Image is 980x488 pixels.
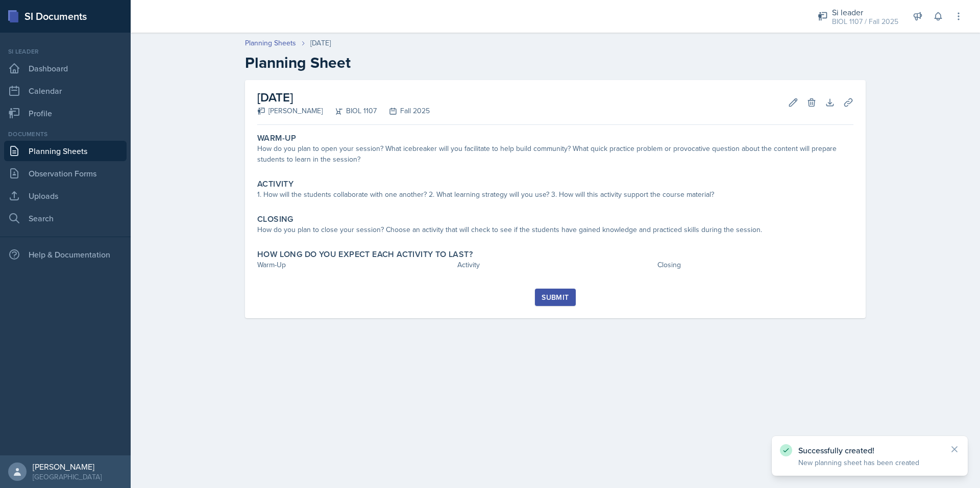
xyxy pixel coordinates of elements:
[310,38,331,48] div: [DATE]
[257,106,323,116] div: [PERSON_NAME]
[377,106,430,116] div: Fall 2025
[4,186,127,206] a: Uploads
[257,249,473,260] label: How long do you expect each activity to last?
[323,106,377,116] div: BIOL 1107
[257,260,453,270] div: Warm-Up
[245,54,866,72] h2: Planning Sheet
[4,163,127,184] a: Observation Forms
[4,208,127,228] a: Search
[257,88,430,107] h2: [DATE]
[257,224,853,235] div: How do you plan to close your session? Choose an activity that will check to see if the students ...
[657,260,853,270] div: Closing
[542,293,569,301] div: Submit
[4,244,127,265] div: Help & Documentation
[798,457,941,468] p: New planning sheet has been created
[33,472,102,482] div: [GEOGRAPHIC_DATA]
[4,141,127,161] a: Planning Sheets
[4,47,127,56] div: Si leader
[798,445,941,455] p: Successfully created!
[535,289,575,306] button: Submit
[832,16,898,27] div: BIOL 1107 / Fall 2025
[245,38,296,48] a: Planning Sheets
[4,58,127,79] a: Dashboard
[457,260,653,270] div: Activity
[4,103,127,123] a: Profile
[33,461,102,472] div: [PERSON_NAME]
[4,130,127,139] div: Documents
[257,143,853,165] div: How do you plan to open your session? What icebreaker will you facilitate to help build community...
[257,214,293,224] label: Closing
[257,179,293,189] label: Activity
[257,133,297,143] label: Warm-Up
[4,81,127,101] a: Calendar
[832,6,898,18] div: Si leader
[257,189,853,200] div: 1. How will the students collaborate with one another? 2. What learning strategy will you use? 3....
